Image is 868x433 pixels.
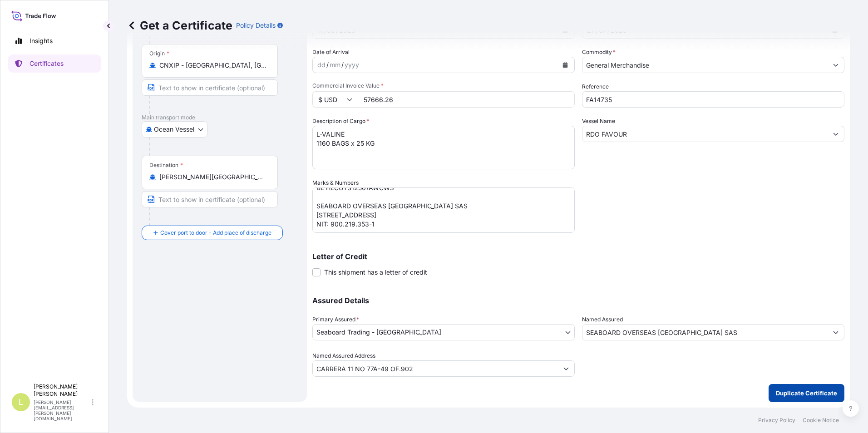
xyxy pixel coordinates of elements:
[312,48,350,57] span: Date of Arrival
[312,351,375,360] label: Named Assured Address
[236,21,276,30] p: Policy Details
[341,59,344,70] div: /
[582,82,609,91] label: Reference
[582,57,828,73] input: Type to search commodity
[142,79,278,96] input: Text to appear on certificate
[30,36,53,45] p: Insights
[316,59,326,70] div: day,
[558,58,572,72] button: Calendar
[582,126,828,142] input: Type to search vessel name or IMO
[8,54,101,73] a: Certificates
[160,228,271,237] span: Cover port to door - Add place of discharge
[142,226,283,240] button: Cover port to door - Add place of discharge
[329,59,341,70] div: month,
[312,178,359,187] label: Marks & Numbers
[582,315,623,324] label: Named Assured
[326,59,329,70] div: /
[358,91,575,108] input: Enter amount
[344,59,360,70] div: year,
[828,57,844,73] button: Show suggestions
[127,18,232,33] p: Get a Certificate
[828,324,844,340] button: Show suggestions
[142,121,207,138] button: Select transport
[582,324,828,340] input: Assured Name
[312,126,575,169] textarea: L-THREONINE 2320 BAGS x 25 KG
[30,59,64,68] p: Certificates
[312,253,844,260] p: Letter of Credit
[142,114,298,121] p: Main transport mode
[312,315,359,324] span: Primary Assured
[776,389,837,398] p: Duplicate Certificate
[142,191,278,207] input: Text to appear on certificate
[558,360,574,377] button: Show suggestions
[159,172,266,182] input: Destination
[34,383,90,398] p: [PERSON_NAME] [PERSON_NAME]
[769,384,844,402] button: Duplicate Certificate
[19,398,23,407] span: L
[149,162,183,169] div: Destination
[312,187,575,233] textarea: BL COSU6423219250 SEABOARD OVERSEAS [GEOGRAPHIC_DATA] SAS [STREET_ADDRESS] NIT: 900.219.353-1
[803,417,839,424] a: Cookie Notice
[828,126,844,142] button: Show suggestions
[316,328,441,337] span: Seaboard Trading - [GEOGRAPHIC_DATA]
[149,50,169,57] div: Origin
[758,417,795,424] a: Privacy Policy
[582,91,844,108] input: Enter booking reference
[324,268,427,277] span: This shipment has a letter of credit
[159,61,266,70] input: Origin
[582,48,616,57] label: Commodity
[312,82,575,89] span: Commercial Invoice Value
[34,399,90,421] p: [PERSON_NAME][EMAIL_ADDRESS][PERSON_NAME][DOMAIN_NAME]
[312,324,575,340] button: Seaboard Trading - [GEOGRAPHIC_DATA]
[154,125,194,134] span: Ocean Vessel
[312,297,844,304] p: Assured Details
[582,117,615,126] label: Vessel Name
[313,360,558,377] input: Named Assured Address
[312,117,369,126] label: Description of Cargo
[8,32,101,50] a: Insights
